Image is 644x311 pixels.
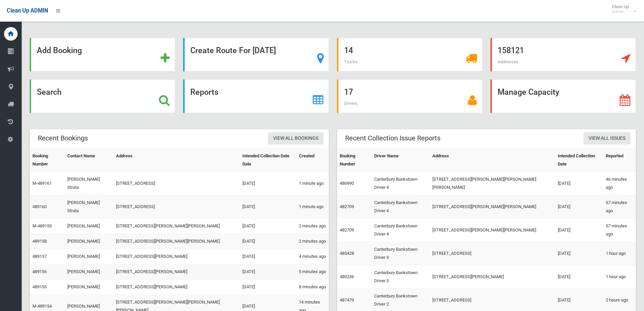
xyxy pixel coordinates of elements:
[603,149,636,172] th: Reported
[65,149,113,172] th: Contact Name
[113,195,240,219] td: [STREET_ADDRESS]
[555,265,603,289] td: [DATE]
[183,38,329,71] a: Create Route For [DATE]
[296,280,329,295] td: 8 minutes ago
[7,7,48,14] span: Clean Up ADMIN
[340,274,354,279] a: 480236
[296,249,329,264] td: 4 minutes ago
[190,46,276,55] strong: Create Route For [DATE]
[296,234,329,249] td: 2 minutes ago
[430,195,555,219] td: [STREET_ADDRESS][PERSON_NAME][PERSON_NAME]
[30,38,175,71] a: Add Booking
[344,101,358,106] span: Drivers
[240,149,296,172] th: Intended Collection Date Date
[372,195,430,219] td: Canterbury Bankstown Driver 4
[32,304,52,309] a: M-489154
[344,59,358,64] span: Trucks
[430,242,555,265] td: [STREET_ADDRESS]
[603,195,636,219] td: 57 minutes ago
[372,172,430,195] td: Canterbury Bankstown Driver 4
[65,249,113,264] td: [PERSON_NAME]
[555,172,603,195] td: [DATE]
[240,280,296,295] td: [DATE]
[113,219,240,234] td: [STREET_ADDRESS][PERSON_NAME][PERSON_NAME]
[609,4,636,14] span: Clean Up
[344,46,353,55] strong: 14
[340,204,354,209] a: 482709
[113,149,240,172] th: Address
[555,149,603,172] th: Intended Collection Date
[65,195,113,219] td: [PERSON_NAME] Strata
[603,172,636,195] td: 46 minutes ago
[430,265,555,289] td: [STREET_ADDRESS][PERSON_NAME]
[268,132,324,145] a: View All Bookings
[296,149,329,172] th: Created
[555,219,603,242] td: [DATE]
[32,223,52,228] a: M-489159
[65,234,113,249] td: [PERSON_NAME]
[113,264,240,280] td: [STREET_ADDRESS][PERSON_NAME]
[612,9,629,14] small: Admin
[372,242,430,265] td: Canterbury Bankstown Driver 3
[491,80,636,113] a: Manage Capacity
[296,172,329,195] td: 1 minute ago
[113,172,240,195] td: [STREET_ADDRESS]
[603,265,636,289] td: 1 hour ago
[240,249,296,264] td: [DATE]
[32,269,47,274] a: 489156
[430,219,555,242] td: [STREET_ADDRESS][PERSON_NAME][PERSON_NAME]
[498,87,559,97] strong: Manage Capacity
[113,234,240,249] td: [STREET_ADDRESS][PERSON_NAME][PERSON_NAME]
[32,204,47,209] a: 489160
[296,219,329,234] td: 2 minutes ago
[240,264,296,280] td: [DATE]
[30,80,175,113] a: Search
[372,265,430,289] td: Canterbury Bankstown Driver 3
[240,195,296,219] td: [DATE]
[340,297,354,303] a: 487479
[240,172,296,195] td: [DATE]
[344,87,353,97] strong: 17
[32,181,52,186] a: M-489161
[603,242,636,265] td: 1 hour ago
[603,219,636,242] td: 57 minutes ago
[32,254,47,259] a: 489157
[583,132,630,145] a: View All Issues
[113,280,240,295] td: [STREET_ADDRESS][PERSON_NAME]
[430,149,555,172] th: Address
[296,264,329,280] td: 5 minutes ago
[372,219,430,242] td: Canterbury Bankstown Driver 4
[340,181,354,186] a: 486990
[337,38,482,71] a: 14 Trucks
[183,80,329,113] a: Reports
[190,87,218,97] strong: Reports
[65,264,113,280] td: [PERSON_NAME]
[296,195,329,219] td: 1 minute ago
[37,87,62,97] strong: Search
[37,46,82,55] strong: Add Booking
[65,219,113,234] td: [PERSON_NAME]
[240,219,296,234] td: [DATE]
[65,280,113,295] td: [PERSON_NAME]
[337,149,372,172] th: Booking Number
[498,46,524,55] strong: 158121
[240,234,296,249] td: [DATE]
[113,249,240,264] td: [STREET_ADDRESS][PERSON_NAME]
[337,80,482,113] a: 17 Drivers
[498,59,518,64] span: Addresses
[430,172,555,195] td: [STREET_ADDRESS][PERSON_NAME][PERSON_NAME][PERSON_NAME]
[340,227,354,232] a: 482709
[32,239,47,244] a: 489158
[555,242,603,265] td: [DATE]
[65,172,113,195] td: [PERSON_NAME] Strata
[30,132,96,145] header: Recent Bookings
[491,38,636,71] a: 158121 Addresses
[32,284,47,289] a: 489155
[372,149,430,172] th: Driver Name
[337,132,449,145] header: Recent Collection Issue Reports
[340,251,354,256] a: 485428
[30,149,65,172] th: Booking Number
[555,195,603,219] td: [DATE]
